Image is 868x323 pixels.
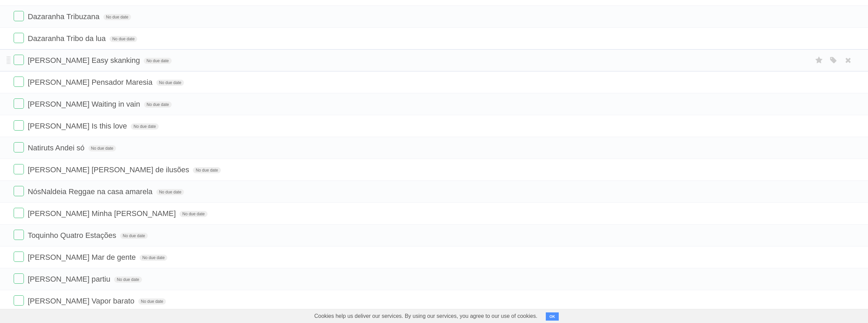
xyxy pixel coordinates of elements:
span: [PERSON_NAME] [PERSON_NAME] de ilusões [28,165,191,174]
label: Done [14,164,24,174]
span: No due date [114,277,142,283]
span: [PERSON_NAME] Easy skanking [28,56,142,65]
label: Done [14,55,24,65]
span: [PERSON_NAME] Vapor barato [28,297,136,305]
label: Star task [813,55,826,66]
span: Toquinho Quatro Estações [28,231,118,240]
label: Done [14,208,24,218]
span: No due date [131,123,158,130]
span: No due date [193,167,220,173]
label: Done [14,120,24,131]
span: [PERSON_NAME] partiu [28,275,112,283]
button: OK [546,312,559,321]
span: No due date [120,233,148,239]
label: Done [14,186,24,196]
span: Cookies help us deliver our services. By using our services, you agree to our use of cookies. [308,309,544,323]
span: No due date [156,80,184,86]
span: No due date [144,58,171,64]
label: Done [14,33,24,43]
span: [PERSON_NAME] Waiting in vain [28,100,142,108]
label: Done [14,230,24,240]
span: No due date [140,255,167,261]
label: Done [14,252,24,262]
span: Dazaranha Tribo da lua [28,34,108,43]
label: Done [14,98,24,109]
label: Done [14,11,24,21]
span: [PERSON_NAME] Is this love [28,122,129,130]
span: No due date [156,189,184,195]
span: NósNaldeia Reggae na casa amarela [28,187,154,196]
label: Done [14,295,24,306]
span: No due date [138,298,166,305]
span: No due date [180,211,207,217]
span: Dazaranha Tribuzana [28,12,101,21]
label: Done [14,77,24,87]
span: [PERSON_NAME] Mar de gente [28,253,138,261]
span: No due date [103,14,131,20]
span: [PERSON_NAME] Minha [PERSON_NAME] [28,209,177,218]
span: Natiruts Andei só [28,144,86,152]
span: No due date [110,36,137,42]
label: Done [14,142,24,152]
span: [PERSON_NAME] Pensador Maresia [28,78,154,86]
span: No due date [88,145,116,151]
label: Done [14,273,24,284]
span: No due date [144,102,172,108]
